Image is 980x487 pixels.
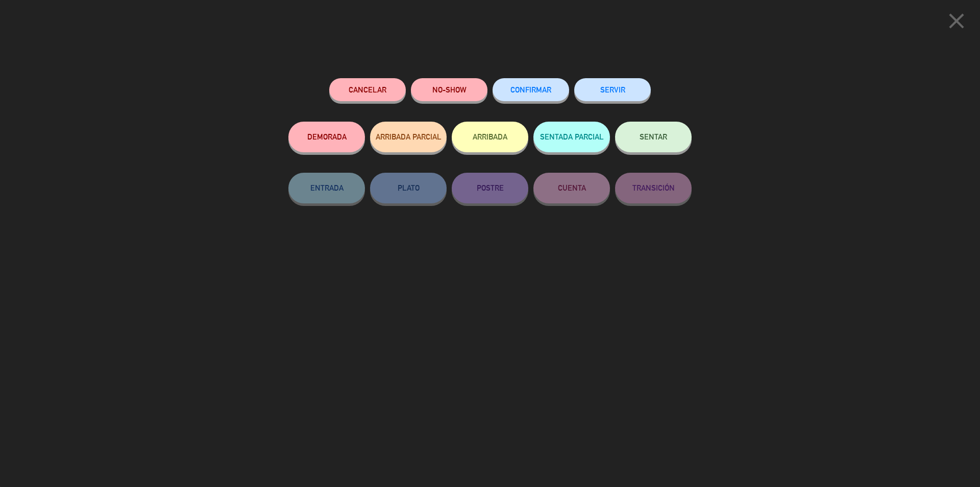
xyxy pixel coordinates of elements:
[288,122,365,152] button: DEMORADA
[370,173,447,203] button: PLATO
[615,122,692,152] button: SENTAR
[452,173,528,203] button: POSTRE
[574,78,651,101] button: SERVIR
[411,78,487,101] button: NO-SHOW
[376,132,442,141] span: ARRIBADA PARCIAL
[941,8,972,38] button: close
[615,173,692,203] button: TRANSICIÓN
[288,173,365,203] button: ENTRADA
[533,173,610,203] button: CUENTA
[329,78,406,101] button: Cancelar
[533,122,610,152] button: SENTADA PARCIAL
[452,122,528,152] button: ARRIBADA
[944,8,969,34] i: close
[640,132,667,141] span: SENTAR
[493,78,569,101] button: CONFIRMAR
[370,122,447,152] button: ARRIBADA PARCIAL
[510,85,551,94] span: CONFIRMAR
